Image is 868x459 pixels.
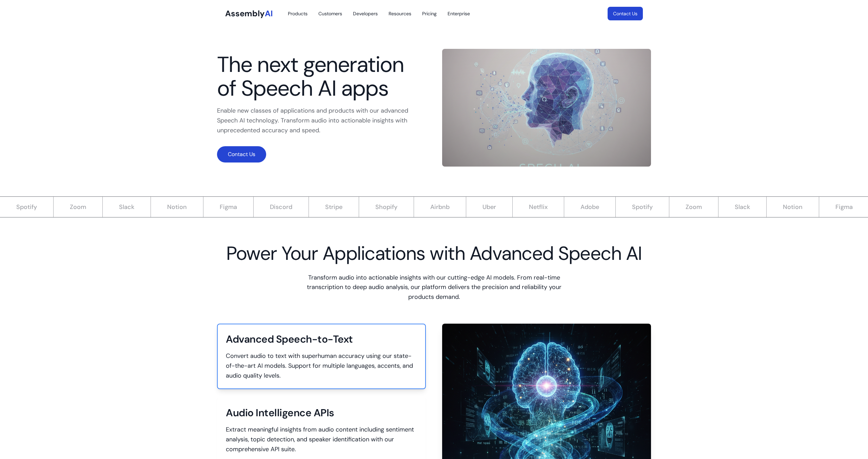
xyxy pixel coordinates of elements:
[818,197,868,217] div: Figma
[226,425,417,454] p: Extract meaningful insights from audio content including sentiment analysis, topic detection, and...
[217,242,651,265] h2: Power Your Applications with Advanced Speech AI
[614,197,668,217] div: Spotify
[765,197,818,217] div: Notion
[202,197,252,217] div: Figma
[252,197,308,217] div: Discord
[384,7,415,20] a: Resources
[314,7,346,20] a: Customers
[308,197,358,217] div: Stripe
[717,197,765,217] div: Slack
[225,8,265,19] span: Assembly
[217,106,426,135] p: Enable new classes of applications and products with our advanced Speech AI technology. Transform...
[226,332,417,346] h3: Advanced Speech-to-Text
[101,197,150,217] div: Slack
[226,351,417,380] p: Convert audio to text with superhuman accuracy using our state-of-the-art AI models. Support for ...
[217,53,426,101] h1: The next generation of Speech AI apps
[413,197,465,217] div: Airbnb
[418,7,441,20] a: Pricing
[358,197,413,217] div: Shopify
[265,8,273,19] span: AI
[226,406,417,419] h3: Audio Intelligence APIs
[465,197,511,217] div: Uber
[150,197,202,217] div: Notion
[217,146,266,162] button: Contact Us
[442,49,651,167] img: AssemblyAI Speech AI technology visualization
[304,273,564,302] p: Transform audio into actionable insights with our cutting-edge AI models. From real-time transcri...
[511,197,563,217] div: Netflix
[284,7,312,20] a: Products
[563,197,614,217] div: Adobe
[608,7,643,20] a: Contact Us
[668,197,717,217] div: Zoom
[52,197,101,217] div: Zoom
[225,8,273,19] a: AssemblyAI
[349,7,382,20] a: Developers
[443,7,474,20] a: Enterprise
